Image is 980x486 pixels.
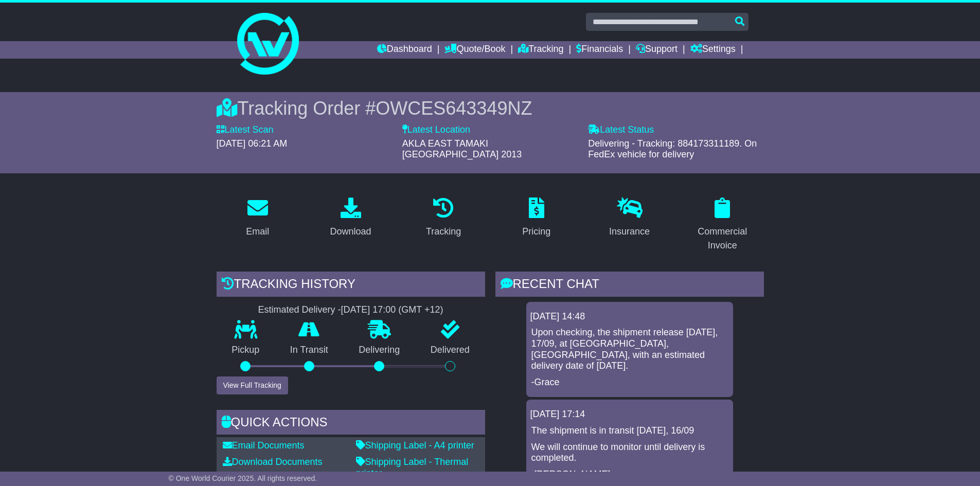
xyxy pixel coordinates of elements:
[217,345,275,356] p: Pickup
[275,345,344,356] p: In Transit
[356,440,474,451] a: Shipping Label - A4 printer
[217,124,274,136] label: Latest Scan
[344,345,416,356] p: Delivering
[530,409,729,420] div: [DATE] 17:14
[530,311,729,322] div: [DATE] 14:48
[602,194,656,242] a: Insurance
[415,345,485,356] p: Delivered
[426,225,461,239] div: Tracking
[531,327,728,371] p: Upon checking, the shipment release [DATE], 17/09, at [GEOGRAPHIC_DATA], [GEOGRAPHIC_DATA], with ...
[588,124,654,136] label: Latest Status
[377,41,432,59] a: Dashboard
[217,376,288,394] button: View Full Tracking
[690,41,736,59] a: Settings
[217,304,485,316] div: Estimated Delivery -
[518,41,563,59] a: Tracking
[588,138,757,160] span: Delivering - Tracking: 884173311189. On FedEx vehicle for delivery
[522,225,550,239] div: Pricing
[681,194,764,256] a: Commercial Invoice
[419,194,468,242] a: Tracking
[217,272,485,299] div: Tracking history
[531,469,728,480] p: -[PERSON_NAME]
[444,41,505,59] a: Quote/Book
[515,194,557,242] a: Pricing
[223,440,305,451] a: Email Documents
[341,304,443,316] div: [DATE] 17:00 (GMT +12)
[402,124,470,136] label: Latest Location
[330,225,371,239] div: Download
[217,97,764,119] div: Tracking Order #
[217,138,288,149] span: [DATE] 06:21 AM
[531,442,728,464] p: We will continue to monitor until delivery is completed.
[495,272,764,299] div: RECENT CHAT
[531,425,728,437] p: The shipment is in transit [DATE], 16/09
[239,194,276,242] a: Email
[531,377,728,388] p: -Grace
[376,98,532,119] span: OWCES643349NZ
[246,225,269,239] div: Email
[356,457,469,478] a: Shipping Label - Thermal printer
[169,474,317,482] span: © One World Courier 2025. All rights reserved.
[323,194,378,242] a: Download
[402,138,522,160] span: AKLA EAST TAMAKI [GEOGRAPHIC_DATA] 2013
[217,410,485,438] div: Quick Actions
[688,225,757,253] div: Commercial Invoice
[576,41,623,59] a: Financials
[636,41,678,59] a: Support
[223,457,323,467] a: Download Documents
[609,225,650,239] div: Insurance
